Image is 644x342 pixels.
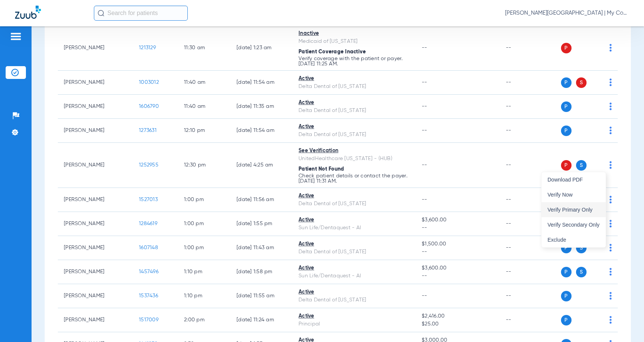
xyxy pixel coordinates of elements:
span: Verify Primary Only [547,207,600,212]
span: Verify Now [547,192,600,197]
span: Exclude [547,237,600,242]
iframe: Chat Widget [606,306,644,342]
span: Download PDF [547,177,600,182]
span: Verify Secondary Only [547,222,600,227]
